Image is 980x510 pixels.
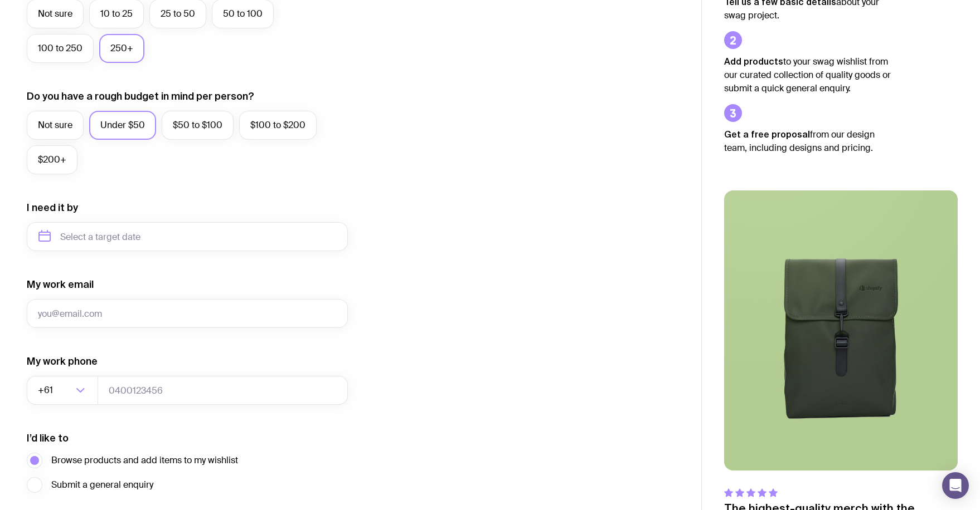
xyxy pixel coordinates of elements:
label: 250+ [99,34,144,63]
label: My work email [27,278,94,291]
label: I’d like to [27,431,69,445]
label: 100 to 250 [27,34,94,63]
span: +61 [38,376,55,405]
strong: Get a free proposal [724,129,810,139]
input: Search for option [55,376,72,405]
div: Search for option [27,376,98,405]
label: Do you have a rough budget in mind per person? [27,90,254,103]
label: I need it by [27,201,78,214]
label: $50 to $100 [162,111,234,140]
span: Submit a general enquiry [51,478,153,492]
input: Select a target date [27,222,348,251]
label: Not sure [27,111,84,140]
span: Browse products and add items to my wishlist [51,454,238,467]
p: from our design team, including designs and pricing. [724,127,891,155]
label: My work phone [27,355,98,368]
label: $100 to $200 [239,111,317,140]
label: Under $50 [89,111,156,140]
input: 0400123456 [98,376,348,405]
div: Open Intercom Messenger [942,472,969,499]
p: to your swag wishlist from our curated collection of quality goods or submit a quick general enqu... [724,55,891,95]
strong: Add products [724,56,783,66]
label: $200+ [27,145,77,174]
input: you@email.com [27,299,348,328]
